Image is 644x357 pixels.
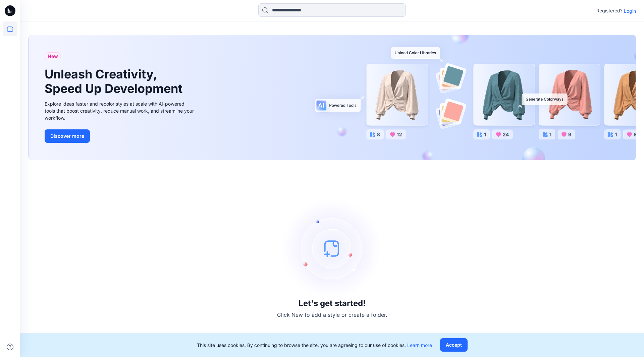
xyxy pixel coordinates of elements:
[48,52,58,60] span: New
[299,299,366,308] h3: Let's get started!
[45,129,90,143] button: Discover more
[277,311,387,319] p: Click New to add a style or create a folder.
[440,338,468,352] button: Accept
[624,7,636,14] p: Login
[282,198,382,299] img: empty-state-image.svg
[45,100,196,121] div: Explore ideas faster and recolor styles at scale with AI-powered tools that boost creativity, red...
[45,129,196,143] a: Discover more
[197,342,432,349] p: This site uses cookies. By continuing to browse the site, you are agreeing to our use of cookies.
[596,7,623,15] p: Registered?
[45,67,185,96] h1: Unleash Creativity, Speed Up Development
[407,342,432,348] a: Learn more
